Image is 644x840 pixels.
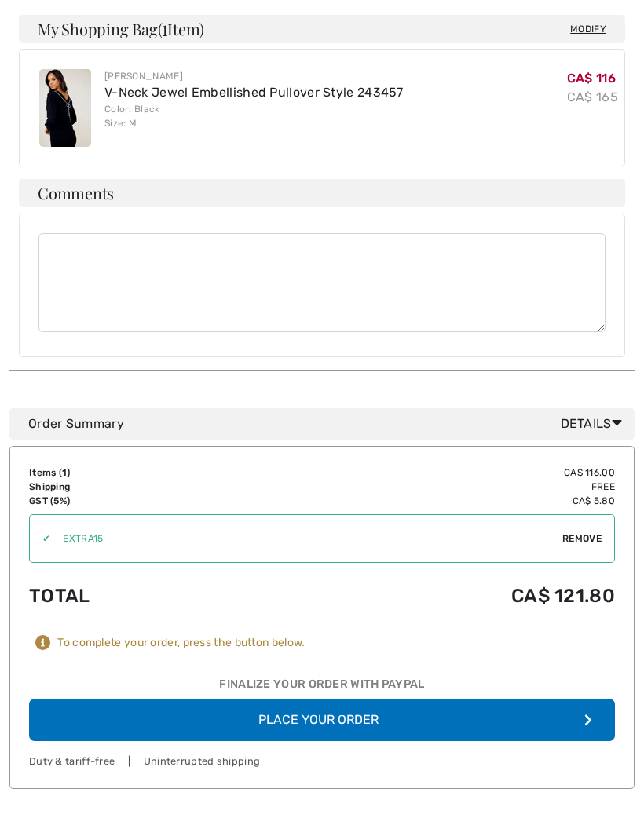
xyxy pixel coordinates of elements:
td: GST (5%) [29,494,246,508]
div: [PERSON_NAME] [104,69,404,83]
span: 1 [62,467,67,478]
span: 1 [162,17,167,38]
img: V-Neck Jewel Embellished Pullover Style 243457 [39,69,91,147]
span: Modify [570,21,606,37]
input: Promo code [50,515,562,562]
td: Items ( ) [29,466,246,480]
div: ✔ [30,531,50,546]
td: Free [246,480,615,494]
button: Place Your Order [29,699,615,741]
div: To complete your order, press the button below. [57,636,305,650]
td: Total [29,569,246,623]
span: Remove [562,531,602,546]
td: CA$ 116.00 [246,466,615,480]
div: Color: Black Size: M [104,102,404,130]
span: Details [561,415,628,433]
textarea: Comments [38,233,606,332]
div: Order Summary [28,415,628,433]
h4: My Shopping Bag [19,15,625,43]
div: Finalize Your Order with PayPal [29,676,615,699]
td: Shipping [29,480,246,494]
div: Duty & tariff-free | Uninterrupted shipping [29,754,615,769]
h4: Comments [19,179,625,207]
span: CA$ 116 [567,71,616,86]
span: ( Item) [158,18,204,39]
td: CA$ 5.80 [246,494,615,508]
td: CA$ 121.80 [246,569,615,623]
a: V-Neck Jewel Embellished Pullover Style 243457 [104,85,404,100]
s: CA$ 165 [567,89,618,104]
